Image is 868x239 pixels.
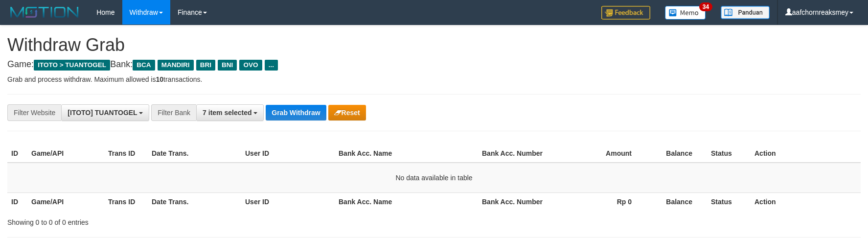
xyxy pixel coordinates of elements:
th: Game/API [27,144,104,163]
th: Game/API [27,192,104,211]
button: Grab Withdraw [266,105,326,120]
th: Rp 0 [555,192,646,211]
th: Action [751,192,861,211]
span: OVO [239,60,262,71]
th: Bank Acc. Number [478,192,555,211]
th: Status [707,192,751,211]
td: No data available in table [7,163,861,193]
span: ... [265,60,278,71]
img: Feedback.jpg [601,6,650,20]
h4: Game: Bank: [7,60,861,70]
div: Filter Bank [151,104,196,121]
p: Grab and process withdraw. Maximum allowed is transactions. [7,74,861,84]
th: Bank Acc. Name [335,144,478,163]
th: Trans ID [104,192,148,211]
th: Balance [646,144,707,163]
th: Date Trans. [148,144,241,163]
th: Date Trans. [148,192,241,211]
img: Button%20Memo.svg [665,6,706,20]
img: panduan.png [721,6,770,19]
h1: Withdraw Grab [7,35,861,55]
span: ITOTO > TUANTOGEL [34,60,110,71]
span: 34 [699,2,712,11]
span: 7 item selected [203,109,251,117]
th: Balance [646,192,707,211]
th: Action [751,144,861,163]
span: BCA [133,60,155,71]
span: BRI [196,60,215,71]
button: [ITOTO] TUANTOGEL [61,104,149,121]
th: User ID [241,192,335,211]
span: MANDIRI [158,60,194,71]
th: Status [707,144,751,163]
th: Bank Acc. Name [335,192,478,211]
strong: 10 [156,75,163,83]
th: Trans ID [104,144,148,163]
th: ID [7,144,27,163]
button: 7 item selected [196,104,264,121]
th: Amount [555,144,646,163]
div: Filter Website [7,104,61,121]
span: [ITOTO] TUANTOGEL [68,109,137,117]
span: BNI [218,60,237,71]
img: MOTION_logo.png [7,5,82,20]
button: Reset [328,105,366,120]
div: Showing 0 to 0 of 0 entries [7,214,354,227]
th: User ID [241,144,335,163]
th: ID [7,192,27,211]
th: Bank Acc. Number [478,144,555,163]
